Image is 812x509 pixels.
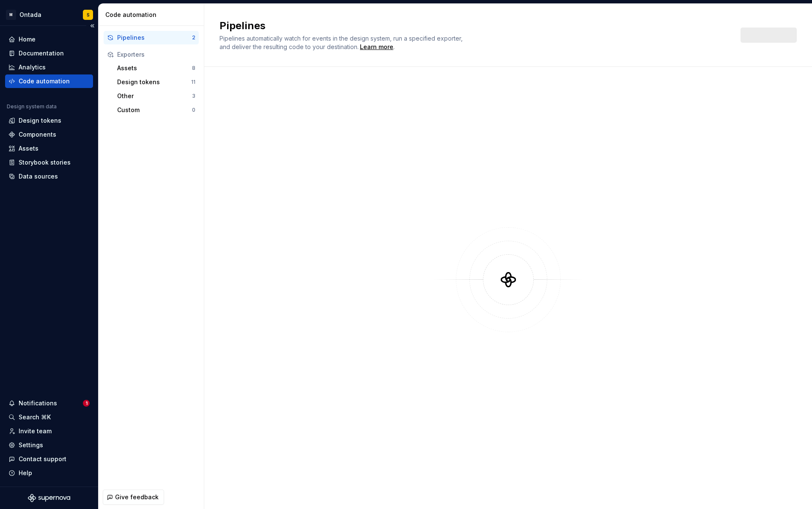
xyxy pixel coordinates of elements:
a: Invite team [5,424,93,438]
button: Search ⌘K [5,410,93,424]
div: 0 [192,107,195,113]
a: Analytics [5,61,93,74]
button: Design tokens11 [114,75,199,89]
div: Code automation [19,77,70,85]
div: Documentation [19,49,64,58]
span: Give feedback [115,493,159,501]
div: Exporters [117,50,195,59]
button: Notifications1 [5,396,93,410]
div: Ontada [19,11,41,19]
button: Assets8 [114,61,199,75]
a: Assets [5,142,93,155]
a: Settings [5,438,93,452]
div: Contact support [19,455,66,463]
a: Documentation [5,47,93,60]
div: Code automation [105,11,200,19]
a: Learn more [360,43,393,51]
div: Assets [19,144,38,153]
div: Help [19,469,32,477]
a: Code automation [5,74,93,88]
div: Design tokens [19,116,61,125]
div: 2 [192,34,195,41]
div: 11 [191,79,195,85]
button: Help [5,466,93,480]
a: Data sources [5,170,93,183]
div: Storybook stories [19,158,71,167]
div: Assets [117,64,192,72]
div: Design system data [7,103,57,110]
button: Custom0 [114,103,199,117]
div: Search ⌘K [19,413,51,421]
div: Settings [19,441,43,449]
button: Give feedback [103,490,164,505]
div: Data sources [19,172,58,181]
span: . [359,44,395,50]
a: Components [5,128,93,141]
button: Collapse sidebar [86,20,98,32]
div: 8 [192,65,195,72]
button: Contact support [5,452,93,466]
svg: Supernova Logo [28,494,70,502]
a: Design tokens [5,114,93,127]
span: 1 [83,400,90,407]
div: 3 [192,93,195,99]
div: Other [117,92,192,100]
div: Home [19,35,36,44]
div: S [87,11,90,18]
a: Storybook stories [5,156,93,169]
div: Custom [117,106,192,114]
div: Invite team [19,427,52,435]
span: Pipelines automatically watch for events in the design system, run a specified exporter, and deli... [219,35,464,50]
div: M [6,10,16,20]
div: Components [19,130,56,139]
button: Other3 [114,89,199,103]
h2: Pipelines [219,19,730,33]
a: Home [5,33,93,46]
div: Design tokens [117,78,191,86]
div: Pipelines [117,33,192,42]
button: MOntadaS [2,6,96,24]
div: Notifications [19,399,57,407]
button: Pipelines2 [104,31,199,44]
div: Analytics [19,63,46,72]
